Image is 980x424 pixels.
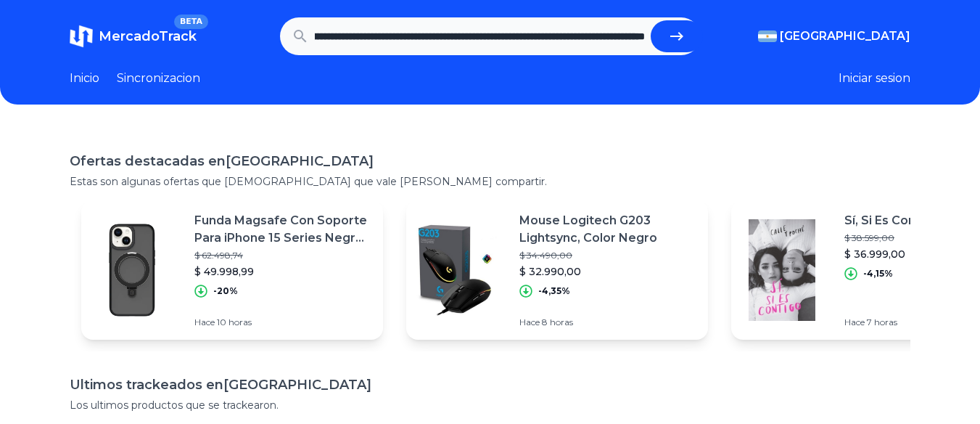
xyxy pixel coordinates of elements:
[863,268,893,280] p: -4,15%
[194,212,371,247] p: Funda Magsafe Con Soporte Para iPhone 15 Series Negro Mate
[70,25,197,48] a: MercadoTrackBETA
[174,15,208,29] span: BETA
[194,264,371,279] p: $ 49.998,99
[99,28,197,44] span: MercadoTrack
[844,317,939,328] p: Hace 7 horas
[70,70,99,87] a: Inicio
[519,250,696,261] p: $ 34.490,00
[213,285,238,297] p: -20%
[194,250,371,261] p: $ 62.498,74
[70,398,910,412] p: Los ultimos productos que se trackearon.
[731,219,833,321] img: Featured image
[519,317,696,328] p: Hace 8 horas
[844,247,939,261] p: $ 36.999,00
[81,200,383,340] a: Featured imageFunda Magsafe Con Soporte Para iPhone 15 Series Negro Mate$ 62.498,74$ 49.998,99-20...
[538,285,570,297] p: -4,35%
[758,30,777,42] img: Argentina
[839,70,910,87] button: Iniciar sesion
[81,219,183,321] img: Featured image
[70,25,93,48] img: MercadoTrack
[70,375,910,395] h1: Ultimos trackeados en [GEOGRAPHIC_DATA]
[844,212,939,229] p: Sí, Si Es Contigo
[117,70,200,87] a: Sincronizacion
[406,219,508,321] img: Featured image
[70,151,910,171] h1: Ofertas destacadas en [GEOGRAPHIC_DATA]
[758,28,910,45] button: [GEOGRAPHIC_DATA]
[406,200,708,340] a: Featured imageMouse Logitech G203 Lightsync, Color Negro$ 34.490,00$ 32.990,00-4,35%Hace 8 horas
[194,317,371,328] p: Hace 10 horas
[844,232,939,244] p: $ 38.599,00
[519,264,696,279] p: $ 32.990,00
[70,174,910,189] p: Estas son algunas ofertas que [DEMOGRAPHIC_DATA] que vale [PERSON_NAME] compartir.
[780,28,910,45] span: [GEOGRAPHIC_DATA]
[519,212,696,247] p: Mouse Logitech G203 Lightsync, Color Negro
